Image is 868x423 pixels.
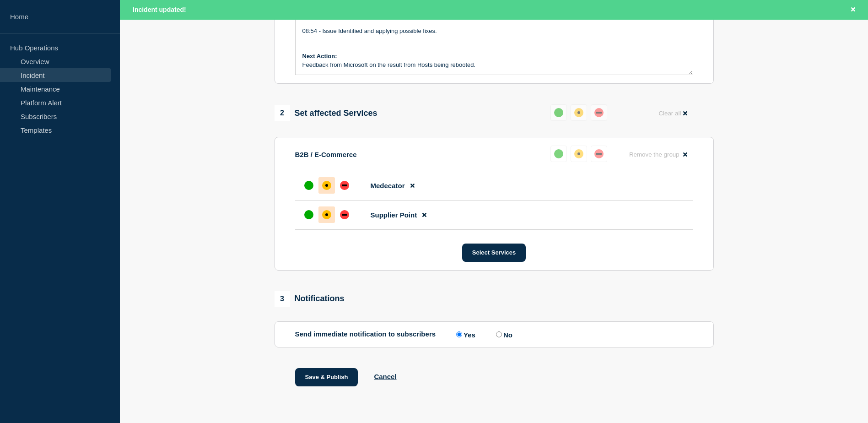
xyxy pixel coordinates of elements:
[295,151,357,158] p: B2B / E-Commerce
[629,151,679,158] span: Remove the group
[591,104,607,121] button: down
[302,53,337,60] strong: Next Action:
[494,330,512,339] label: No
[133,6,186,13] span: Incident updated!
[374,373,396,380] button: Cancel
[371,182,405,190] span: Medecator
[322,181,331,190] div: affected
[462,244,526,262] button: Select Services
[554,149,563,158] div: up
[454,330,475,339] label: Yes
[275,105,377,121] div: Set affected Services
[302,61,686,69] p: Feedback from Microsoft on the result from Hosts being rebooted.
[847,5,859,15] button: Close banner
[571,104,587,121] button: affected
[456,331,462,337] input: Yes
[591,146,607,162] button: down
[624,146,693,163] button: Remove the group
[496,331,502,337] input: No
[295,330,693,339] div: Send immediate notification to subscribers
[302,27,686,35] p: 08:54 - Issue Identified and applying possible fixes.
[574,108,583,117] div: affected
[304,210,313,219] div: up
[571,146,587,162] button: affected
[295,330,436,339] p: Send immediate notification to subscribers
[275,291,290,307] span: 3
[295,368,358,386] button: Save & Publish
[653,104,693,122] button: Clear all
[275,291,345,307] div: Notifications
[275,105,290,121] span: 2
[304,181,313,190] div: up
[322,210,331,219] div: affected
[550,104,567,121] button: up
[340,210,349,219] div: down
[550,146,567,162] button: up
[594,108,604,117] div: down
[554,108,563,117] div: up
[594,149,604,158] div: down
[574,149,583,158] div: affected
[340,181,349,190] div: down
[371,211,417,219] span: Supplier Point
